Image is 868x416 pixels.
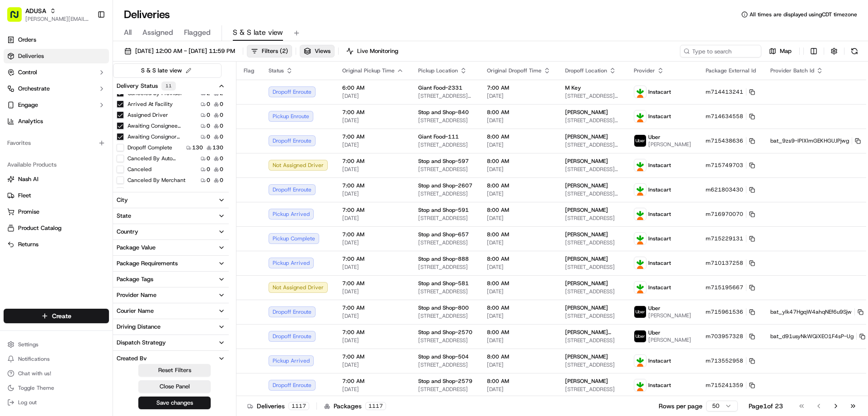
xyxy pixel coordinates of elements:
span: Promise [18,208,39,216]
span: M Key [565,84,581,91]
span: [DATE] [342,288,404,295]
span: m714634558 [706,113,743,120]
span: Instacart [648,88,671,96]
span: [PERSON_NAME] [565,378,608,385]
span: API Documentation [85,131,145,140]
span: 8:00 AM [487,378,551,385]
img: profile_instacart_ahold_partner.png [634,282,646,293]
label: Canceled By Merchant [127,177,185,184]
span: 0 [207,122,210,129]
span: [DATE] [342,190,404,197]
img: profile_uber_ahold_partner.png [634,135,646,147]
span: [DATE] [487,263,551,271]
span: Chat with us! [18,370,51,377]
button: Close Panel [138,380,211,393]
button: Chat with us! [4,367,109,380]
h1: Deliveries [124,7,170,22]
span: Views [315,47,330,55]
span: [DATE] [487,288,551,295]
span: 0 [207,177,210,184]
button: m713552958 [706,357,755,364]
button: Promise [4,205,109,219]
span: Provider Batch Id [770,67,814,74]
span: Log out [18,399,37,406]
button: m715749703 [706,162,755,169]
img: profile_instacart_ahold_partner.png [634,233,646,244]
span: [DATE] [487,190,551,197]
span: [STREET_ADDRESS] [565,361,619,368]
button: Settings [4,338,109,351]
div: Favorites [4,136,109,150]
span: 0 [207,155,210,162]
span: m713552958 [706,357,743,364]
div: S & S late view [141,66,193,76]
span: [STREET_ADDRESS][PERSON_NAME] [565,166,619,173]
a: Analytics [4,114,109,129]
span: 7:00 AM [342,280,404,287]
span: 0 [220,122,223,129]
span: 0 [207,166,210,173]
img: profile_uber_ahold_partner.png [634,306,646,318]
span: Dropoff Location [565,67,607,74]
button: Dispatch Strategy [113,335,229,350]
button: m715961536 [706,308,755,316]
span: [PERSON_NAME] [565,109,608,116]
span: All times are displayed using CDT timezone [750,11,857,18]
button: m621803430 [706,186,755,193]
span: [PERSON_NAME] [565,280,608,287]
span: m710137258 [706,259,743,267]
span: 7:00 AM [342,158,404,165]
span: Uber [648,134,660,141]
span: Stop and Shop-597 [418,158,469,165]
span: [STREET_ADDRESS] [565,337,619,344]
div: Package Tags [117,275,153,283]
span: 0 [220,187,223,195]
span: 8:00 AM [487,109,551,116]
button: City [113,192,229,208]
div: Country [117,228,138,236]
span: [STREET_ADDRESS][PERSON_NAME] [565,141,619,148]
a: Fleet [7,191,105,200]
span: Engage [18,101,38,109]
button: Create [4,309,109,323]
a: Powered byPylon [64,153,109,160]
button: Driving Distance [113,319,229,335]
input: Type to search [680,45,761,57]
div: Created By [117,354,147,363]
span: [STREET_ADDRESS] [418,166,472,173]
div: Provider Name [117,291,156,299]
span: Fleet [18,191,31,200]
label: Canceled [127,166,151,173]
span: 7:00 AM [342,304,404,311]
button: [PERSON_NAME][EMAIL_ADDRESS][PERSON_NAME][DOMAIN_NAME] [25,15,90,23]
button: Start new chat [154,89,165,100]
span: 7:00 AM [342,329,404,336]
button: Live Monitoring [342,45,402,57]
div: 💻 [76,132,84,139]
span: Knowledge Base [18,131,69,140]
button: Log out [4,396,109,409]
span: 0 [207,187,210,195]
button: Notifications [4,353,109,365]
button: Provider Name [113,287,229,303]
span: [DATE] [342,263,404,271]
span: [STREET_ADDRESS] [418,312,472,320]
span: Giant Food-111 [418,133,459,140]
span: [DATE] [342,92,404,100]
span: 8:00 AM [487,133,551,140]
span: 7:00 AM [342,255,404,263]
span: [DATE] [487,141,551,148]
img: profile_instacart_ahold_partner.png [634,110,646,122]
button: ADUSA [25,6,46,15]
a: Nash AI [7,175,105,183]
span: [PERSON_NAME] [565,353,608,360]
button: Control [4,65,109,80]
span: 8:00 AM [487,158,551,165]
button: m703957328 [706,333,755,340]
label: Dropoff Complete [127,144,172,151]
span: [STREET_ADDRESS] [565,312,619,320]
img: profile_instacart_ahold_partner.png [634,86,646,98]
span: m716970070 [706,210,743,218]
